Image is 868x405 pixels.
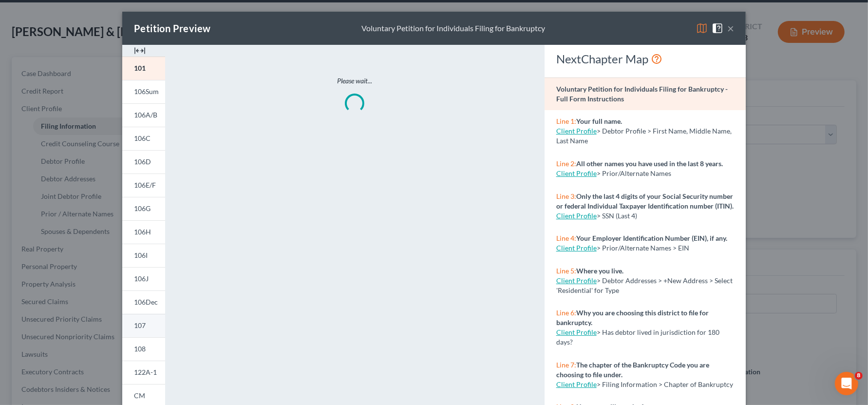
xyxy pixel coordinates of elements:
span: > Prior/Alternate Names > EIN [597,244,689,252]
a: Client Profile [556,276,597,285]
span: 106Dec [134,298,158,306]
span: Line 6: [556,309,576,317]
a: 106I [122,244,165,267]
span: Line 1: [556,117,576,125]
strong: Your Employer Identification Number (EIN), if any. [576,234,727,242]
button: × [727,22,734,34]
span: CM [134,391,145,400]
a: 106C [122,127,165,150]
span: Line 4: [556,234,576,242]
a: 108 [122,337,165,361]
div: NextChapter Map [556,51,734,67]
a: 101 [122,57,165,80]
strong: Your full name. [576,117,622,125]
a: Client Profile [556,244,597,252]
a: 106G [122,197,165,220]
a: Client Profile [556,169,597,177]
span: 108 [134,345,146,353]
img: map-eea8200ae884c6f1103ae1953ef3d486a96c86aabb227e865a55264e3737af1f.svg [696,22,708,34]
span: Line 7: [556,361,576,369]
span: > SSN (Last 4) [597,212,637,220]
span: > Debtor Profile > First Name, Middle Name, Last Name [556,127,732,145]
a: Client Profile [556,212,597,220]
a: 106D [122,150,165,174]
span: 106I [134,251,148,259]
iframe: Intercom live chat [835,372,858,395]
a: 106Dec [122,290,165,314]
a: 106E/F [122,174,165,197]
strong: Voluntary Petition for Individuals Filing for Bankruptcy - Full Form Instructions [556,85,728,103]
strong: Only the last 4 digits of your Social Security number or federal Individual Taxpayer Identificati... [556,192,734,210]
span: 106C [134,134,151,142]
span: 106Sum [134,87,159,96]
strong: Where you live. [576,267,623,275]
span: 122A-1 [134,368,157,376]
span: Line 3: [556,192,576,200]
a: Client Profile [556,328,597,336]
a: 107 [122,314,165,337]
a: 106A/B [122,103,165,127]
span: 106G [134,204,151,212]
a: 106Sum [122,80,165,103]
p: Please wait... [206,76,503,86]
span: Line 5: [556,267,576,275]
img: expand-e0f6d898513216a626fdd78e52531dac95497ffd26381d4c15ee2fc46db09dca.svg [134,45,146,57]
span: 8 [855,372,863,380]
span: 107 [134,321,146,329]
a: 122A-1 [122,361,165,384]
span: 106D [134,157,151,166]
div: Petition Preview [134,21,210,35]
span: > Has debtor lived in jurisdiction for 180 days? [556,328,719,346]
strong: All other names you have used in the last 8 years. [576,159,723,168]
span: 106A/B [134,111,157,119]
strong: Why you are choosing this district to file for bankruptcy. [556,309,709,327]
a: Client Profile [556,127,597,135]
img: help-close-5ba153eb36485ed6c1ea00a893f15db1cb9b99d6cae46e1a8edb6c62d00a1a76.svg [712,22,723,34]
span: 101 [134,64,146,72]
span: > Debtor Addresses > +New Address > Select 'Residential' for Type [556,276,733,294]
span: > Filing Information > Chapter of Bankruptcy [597,380,733,388]
a: Client Profile [556,380,597,388]
span: Line 2: [556,159,576,168]
span: 106E/F [134,181,156,189]
span: 106H [134,228,151,236]
a: 106J [122,267,165,290]
strong: The chapter of the Bankruptcy Code you are choosing to file under. [556,361,709,379]
a: 106H [122,220,165,244]
div: Voluntary Petition for Individuals Filing for Bankruptcy [361,23,545,34]
span: > Prior/Alternate Names [597,169,671,177]
span: 106J [134,274,149,283]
